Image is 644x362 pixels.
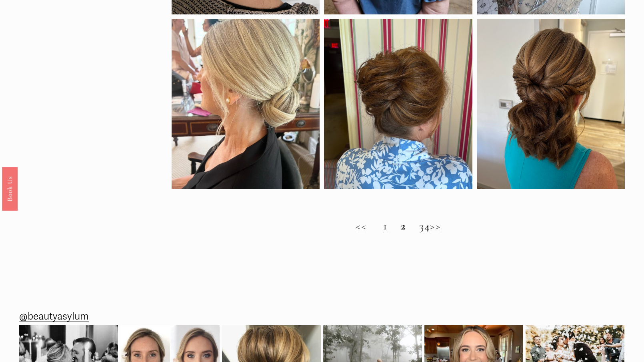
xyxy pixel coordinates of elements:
[430,219,441,233] a: >>
[356,219,366,233] a: <<
[401,219,406,233] strong: 2
[172,219,624,233] h2: 4
[2,167,18,211] a: Book Us
[419,219,424,233] a: 3
[19,308,89,326] a: @beautyasylum
[383,219,387,233] a: 1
